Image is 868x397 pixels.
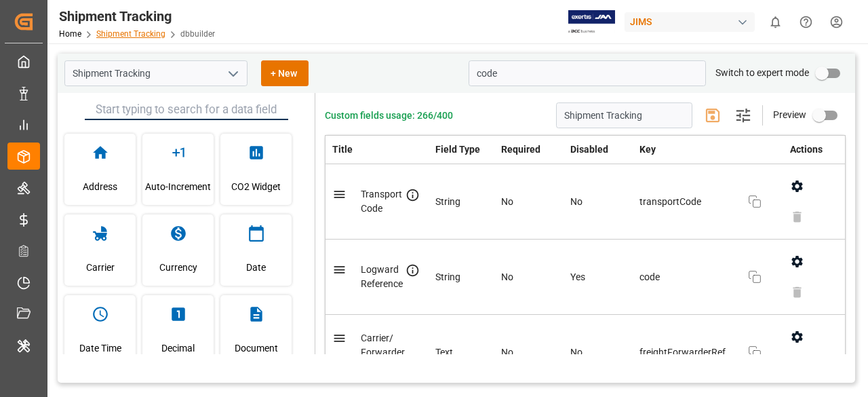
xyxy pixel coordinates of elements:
[494,240,564,315] td: No
[59,29,81,39] a: Home
[625,9,760,35] button: JIMS
[222,63,243,84] button: open menu
[639,270,734,284] span: code
[633,136,775,164] th: Key
[145,168,211,205] span: Auto-Increment
[325,109,453,123] span: Custom fields usage: 266/400
[85,100,288,120] input: Start typing to search for a data field
[246,249,266,286] span: Date
[564,136,633,164] th: Disabled
[64,60,248,86] input: Type to search/select
[568,10,615,34] img: Exertis%20JAM%20-%20Email%20Logo.jpg_1722504956.jpg
[429,136,494,164] th: Field Type
[361,264,403,289] span: Logward Reference
[494,136,564,164] th: Required
[325,136,429,164] th: Title
[791,7,821,37] button: Help Center
[86,249,115,286] span: Carrier
[159,249,197,286] span: Currency
[231,168,281,205] span: CO2 Widget
[773,109,806,120] span: Preview
[625,12,755,32] div: JIMS
[361,189,402,214] span: Transport Code
[325,164,846,240] tr: Transport CodeStringNoNotransportCode
[435,345,488,360] div: Text
[79,330,121,366] span: Date Time
[564,240,633,315] td: Yes
[435,270,488,284] div: String
[494,315,564,390] td: No
[494,164,564,240] td: No
[639,195,734,209] span: transportCode
[435,195,488,209] div: String
[715,67,809,78] span: Switch to expert mode
[361,333,405,372] span: Carrier/ Forwarder Code
[96,29,165,39] a: Shipment Tracking
[760,7,791,37] button: show 0 new notifications
[469,60,706,86] input: Search for key/title
[161,330,195,366] span: Decimal
[556,102,692,128] input: Enter schema title
[564,315,633,390] td: No
[261,60,309,86] button: + New
[235,330,278,366] span: Document
[83,168,117,205] span: Address
[639,345,734,360] span: freightForwarderReferenceNumber
[564,164,633,240] td: No
[59,6,215,26] div: Shipment Tracking
[325,240,846,315] tr: Logward ReferenceStringNoYescode
[775,136,846,164] th: Actions
[325,315,846,390] tr: Carrier/ Forwarder CodeTextNoNofreightForwarderReferenceNumber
